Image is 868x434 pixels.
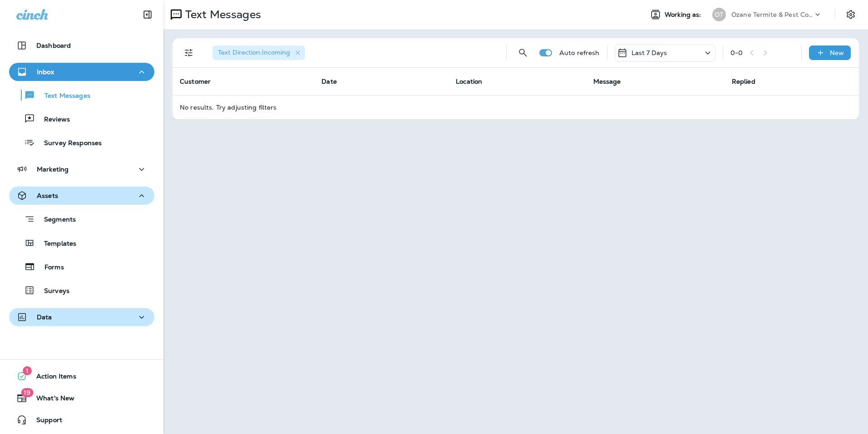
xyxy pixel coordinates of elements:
p: Assets [37,192,58,199]
button: Search Messages [514,44,532,62]
button: Inbox [9,63,154,81]
span: Action Items [27,373,76,384]
p: Text Messages [182,8,261,21]
span: Working as: [665,11,703,19]
div: 0 - 0 [730,49,743,56]
div: OT [712,8,726,21]
p: Reviews [35,116,70,124]
button: 1Action Items [9,367,154,385]
p: Survey Responses [35,139,102,148]
p: Marketing [37,166,69,173]
p: Text Messages [35,92,90,101]
span: Text Direction : Incoming [218,48,290,56]
button: Segments [9,209,154,229]
span: Date [321,77,337,86]
span: 19 [21,388,33,397]
button: Settings [843,6,859,23]
span: Replied [732,77,755,86]
p: Dashboard [36,42,71,49]
p: Templates [35,240,76,248]
div: Text Direction:Incoming [212,45,305,60]
p: Last 7 Days [631,49,667,56]
p: Ozane Termite & Pest Control [731,11,813,18]
p: Surveys [35,287,69,296]
button: Support [9,411,154,429]
button: Data [9,308,154,326]
button: Dashboard [9,36,154,55]
span: Support [27,416,62,427]
p: Inbox [37,68,54,76]
button: Surveys [9,281,154,300]
button: Marketing [9,160,154,178]
p: Segments [35,216,76,225]
p: Auto refresh [559,49,600,56]
button: Filters [180,44,198,62]
span: Customer [180,77,211,86]
button: 19What's New [9,389,154,407]
button: Survey Responses [9,133,154,152]
p: New [830,49,844,56]
button: Collapse Sidebar [135,5,160,24]
span: What's New [27,394,74,405]
span: 1 [23,366,32,375]
p: Data [37,313,52,321]
button: Templates [9,233,154,252]
td: No results. Try adjusting filters [173,95,859,119]
p: Forms [35,263,64,272]
span: Message [593,77,621,86]
button: Assets [9,187,154,205]
button: Forms [9,257,154,276]
button: Text Messages [9,86,154,105]
button: Reviews [9,109,154,128]
span: Location [456,77,482,86]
